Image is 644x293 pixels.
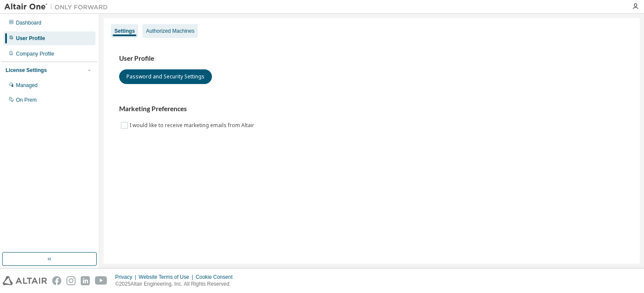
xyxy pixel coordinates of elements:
div: Website Terms of Use [139,274,196,281]
label: I would like to receive marketing emails from Altair [129,120,256,131]
img: facebook.svg [52,276,61,285]
div: Company Profile [16,50,54,57]
img: altair_logo.svg [3,276,47,285]
img: instagram.svg [66,276,76,285]
div: Cookie Consent [196,274,237,281]
img: linkedin.svg [81,276,90,285]
div: User Profile [16,35,45,42]
div: Dashboard [16,19,41,26]
div: License Settings [6,67,47,74]
h3: User Profile [119,54,624,63]
img: Altair One [4,3,112,11]
div: Authorized Machines [146,28,194,34]
div: Managed [16,82,38,89]
div: Settings [114,28,135,34]
img: youtube.svg [95,276,107,285]
p: © 2025 Altair Engineering, Inc. All Rights Reserved. [115,281,238,288]
h3: Marketing Preferences [119,105,624,113]
button: Password and Security Settings [119,69,212,84]
div: On Prem [16,97,37,103]
div: Privacy [115,274,139,281]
